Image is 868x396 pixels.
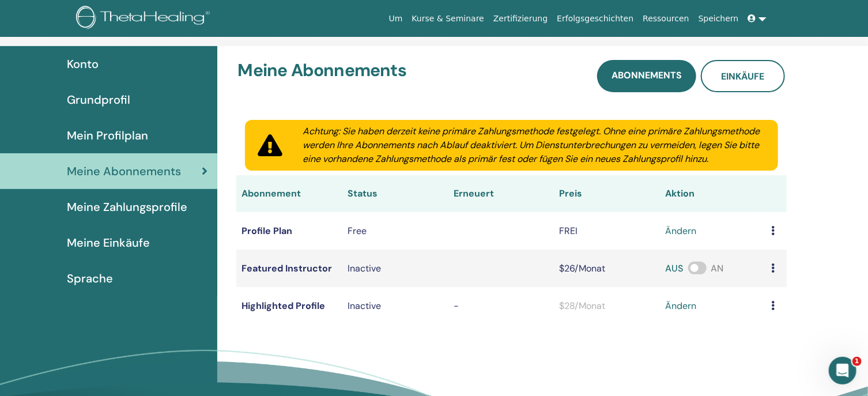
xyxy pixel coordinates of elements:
[711,262,724,274] span: AN
[236,212,342,250] td: Profile Plan
[552,8,638,29] a: Erfolgsgeschichten
[701,60,785,92] a: Einkäufe
[67,127,148,144] span: Mein Profilplan
[348,224,442,238] div: Free
[236,250,342,287] td: Featured Instructor
[666,224,697,238] a: ändern
[67,163,181,180] span: Meine Abonnements
[342,175,448,212] th: Status
[407,8,489,29] a: Kurse & Seminare
[67,91,130,108] span: Grundprofil
[666,262,684,274] span: AUS
[666,299,697,313] a: ändern
[560,225,578,237] span: FREI
[852,357,862,366] span: 1
[236,287,342,325] td: Highlighted Profile
[560,262,606,274] span: $26/Monat
[76,6,214,32] img: logo.png
[289,125,778,166] div: Achtung: Sie haben derzeit keine primäre Zahlungsmethode festgelegt. Ohne eine primäre Zahlungsme...
[448,175,554,212] th: Erneuert
[67,270,113,287] span: Sprache
[597,60,696,92] a: Abonnements
[384,8,407,29] a: Um
[348,299,442,313] p: Inactive
[638,8,693,29] a: Ressourcen
[660,175,766,212] th: Aktion
[694,8,744,29] a: Speichern
[829,357,856,384] iframe: Intercom live chat
[348,262,442,276] div: Inactive
[67,234,150,251] span: Meine Einkäufe
[236,175,342,212] th: Abonnement
[67,55,99,73] span: Konto
[454,300,459,312] span: -
[489,8,552,29] a: Zertifizierung
[722,70,765,82] span: Einkäufe
[560,300,606,312] span: $28/Monat
[67,198,187,216] span: Meine Zahlungsprofile
[612,69,682,81] span: Abonnements
[238,60,406,88] h3: Meine Abonnements
[554,175,660,212] th: Preis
